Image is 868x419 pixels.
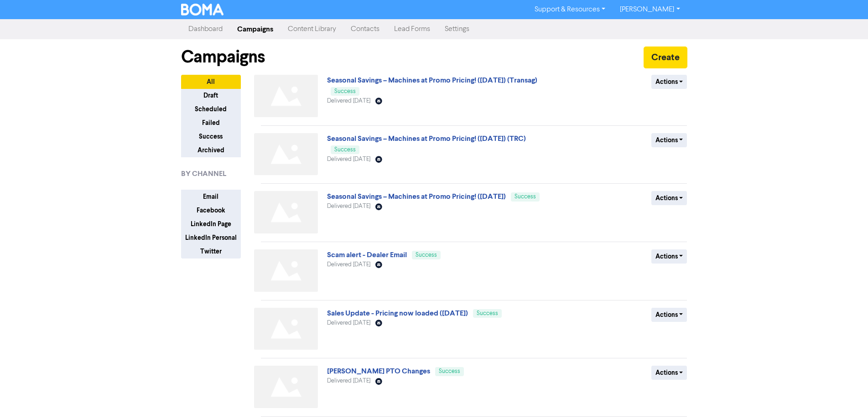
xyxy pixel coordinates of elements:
a: Seasonal Savings – Machines at Promo Pricing! ([DATE]) [327,192,506,201]
a: Lead Forms [387,20,437,38]
img: Not found [254,75,318,117]
a: Scam alert - Dealer Email [327,250,407,259]
span: Delivered [DATE] [327,98,370,104]
img: Not found [254,191,318,233]
button: Email [181,190,241,204]
a: Contacts [343,20,387,38]
button: LinkedIn Page [181,217,241,231]
img: Not found [254,133,318,176]
span: Delivered [DATE] [327,320,370,326]
a: Dashboard [181,20,230,38]
button: All [181,75,241,89]
button: Facebook [181,203,241,217]
img: Not found [254,308,318,350]
span: Delivered [DATE] [327,262,370,268]
img: BOMA Logo [181,4,224,16]
a: Campaigns [230,20,281,38]
span: Success [439,368,460,374]
button: Archived [181,143,241,157]
a: [PERSON_NAME] PTO Changes [327,367,430,376]
a: Support & Resources [527,2,613,17]
button: Actions [651,249,687,264]
span: Delivered [DATE] [327,378,370,384]
iframe: Chat Widget [822,375,868,419]
button: Draft [181,88,241,103]
span: BY CHANNEL [181,168,226,179]
button: Actions [651,133,687,147]
a: Seasonal Savings – Machines at Promo Pricing! ([DATE]) (TRC) [327,134,526,143]
button: Twitter [181,244,241,259]
span: Success [334,88,356,94]
a: [PERSON_NAME] [613,2,687,17]
span: Success [416,252,437,258]
button: Actions [651,308,687,322]
span: Delivered [DATE] [327,156,370,162]
img: Not found [254,249,318,292]
a: Sales Update - Pricing now loaded ([DATE]) [327,309,468,318]
span: Success [477,310,498,316]
button: Actions [651,191,687,205]
span: Delivered [DATE] [327,203,370,209]
h1: Campaigns [181,47,265,67]
button: Create [644,47,687,68]
span: Success [515,194,536,200]
button: LinkedIn Personal [181,231,241,245]
button: Success [181,129,241,144]
button: Scheduled [181,102,241,116]
button: Actions [651,75,687,89]
span: Success [334,147,356,153]
a: Seasonal Savings – Machines at Promo Pricing! ([DATE]) (Transag) [327,76,537,85]
a: Settings [437,20,477,38]
button: Failed [181,116,241,130]
button: Actions [651,366,687,380]
img: Not found [254,366,318,408]
a: Content Library [281,20,343,38]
